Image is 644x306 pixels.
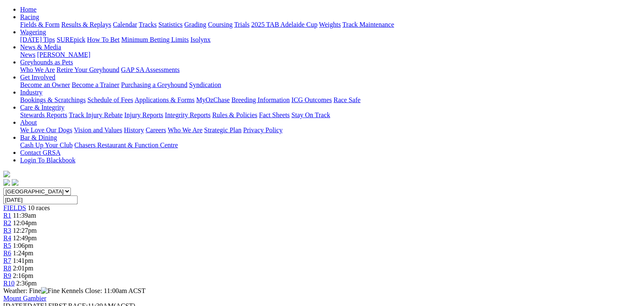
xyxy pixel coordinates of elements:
a: R8 [3,265,11,272]
a: Purchasing a Greyhound [121,81,187,88]
a: R3 [3,227,11,234]
a: Wagering [20,28,46,36]
a: Grading [184,21,206,28]
a: R1 [3,212,11,219]
a: Track Injury Rebate [69,111,122,118]
a: Race Safe [333,96,360,103]
a: Weights [319,21,341,28]
img: logo-grsa-white.png [3,171,10,177]
a: Coursing [208,21,233,28]
a: Careers [145,126,166,134]
div: News & Media [20,51,641,59]
a: Contact GRSA [20,149,60,156]
span: R9 [3,272,11,279]
a: Care & Integrity [20,104,65,111]
a: Syndication [189,81,221,88]
a: MyOzChase [196,96,230,103]
img: facebook.svg [3,179,10,186]
a: Integrity Reports [165,111,210,118]
div: Bar & Dining [20,141,641,149]
div: About [20,126,641,134]
a: Industry [20,89,42,96]
a: ICG Outcomes [291,96,332,103]
a: SUREpick [57,36,85,43]
a: Become a Trainer [72,81,119,88]
span: 1:41pm [13,257,34,264]
a: How To Bet [87,36,120,43]
a: Isolynx [190,36,210,43]
span: 2:01pm [13,265,34,272]
a: Who We Are [168,126,203,134]
a: Mount Gambier [3,295,47,302]
span: 2:16pm [13,272,34,279]
span: 12:27pm [13,227,37,234]
img: Fine [41,287,60,295]
a: Trials [234,21,249,28]
a: Statistics [158,21,183,28]
img: twitter.svg [12,179,18,186]
div: Wagering [20,36,641,44]
a: Track Maintenance [343,21,394,28]
span: 12:49pm [13,234,37,242]
a: News & Media [20,44,61,51]
span: R6 [3,249,11,257]
a: Bookings & Scratchings [20,96,86,103]
span: 10 races [28,204,50,211]
a: Breeding Information [231,96,290,103]
a: Stay On Track [291,111,330,118]
a: Fields & Form [20,21,60,28]
a: Racing [20,13,39,21]
a: Strategic Plan [204,126,241,134]
div: Racing [20,21,641,28]
a: Minimum Betting Limits [121,36,189,43]
a: R10 [3,280,15,287]
div: Care & Integrity [20,111,641,119]
a: Cash Up Your Club [20,141,73,149]
a: R7 [3,257,11,264]
a: [DATE] Tips [20,36,55,43]
a: Results & Replays [61,21,111,28]
a: About [20,119,37,126]
span: R2 [3,219,11,226]
a: Become an Owner [20,81,70,88]
a: Applications & Forms [135,96,195,103]
a: Retire Your Greyhound [57,66,119,73]
input: Select date [3,195,78,204]
span: FIELDS [3,204,26,211]
a: R5 [3,242,11,249]
a: [PERSON_NAME] [37,51,90,58]
a: History [124,126,144,134]
div: Get Involved [20,81,641,89]
a: News [20,51,35,58]
a: Home [20,6,36,13]
a: Rules & Policies [212,111,257,118]
div: Industry [20,96,641,104]
a: R4 [3,234,11,242]
a: Login To Blackbook [20,157,75,164]
a: Greyhounds as Pets [20,59,73,66]
a: Schedule of Fees [87,96,133,103]
a: Tracks [139,21,157,28]
a: GAP SA Assessments [121,66,180,73]
a: 2025 TAB Adelaide Cup [251,21,317,28]
span: 11:39am [13,212,36,219]
a: Chasers Restaurant & Function Centre [74,141,178,149]
span: 1:24pm [13,249,34,257]
a: Stewards Reports [20,111,67,118]
a: Privacy Policy [243,126,283,134]
a: Bar & Dining [20,134,57,141]
span: 2:36pm [16,280,37,287]
span: Weather: Fine [3,287,61,294]
div: Greyhounds as Pets [20,66,641,74]
span: 12:04pm [13,219,37,226]
a: Get Involved [20,74,55,81]
a: We Love Our Dogs [20,126,72,134]
span: 1:06pm [13,242,34,249]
